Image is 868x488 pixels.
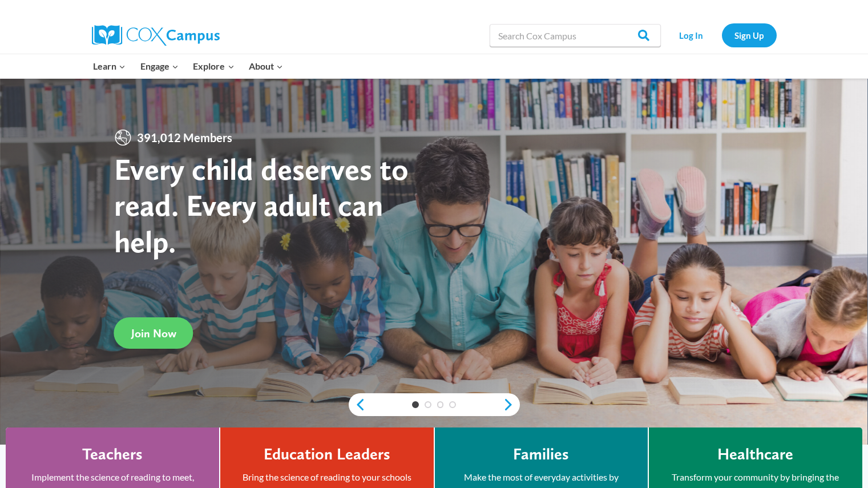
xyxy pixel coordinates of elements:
h4: Education Leaders [264,445,390,464]
div: content slider buttons [349,393,520,416]
span: Learn [93,59,126,74]
h4: Families [513,445,569,464]
span: Engage [140,59,179,74]
a: 3 [437,401,444,408]
a: Join Now [114,317,193,349]
a: 2 [425,401,431,408]
span: 391,012 Members [132,128,237,147]
h4: Teachers [82,445,143,464]
h4: Healthcare [717,445,793,464]
a: Sign Up [722,23,777,47]
img: Cox Campus [92,25,220,46]
span: Explore [193,59,234,74]
nav: Primary Navigation [86,54,290,78]
span: Join Now [131,326,176,340]
a: previous [349,398,366,412]
strong: Every child deserves to read. Every adult can help. [114,151,409,260]
nav: Secondary Navigation [667,23,777,47]
input: Search Cox Campus [490,24,661,47]
a: 4 [449,401,456,408]
span: About [249,59,283,74]
a: Log In [667,23,716,47]
a: next [503,398,520,412]
a: 1 [412,401,419,408]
